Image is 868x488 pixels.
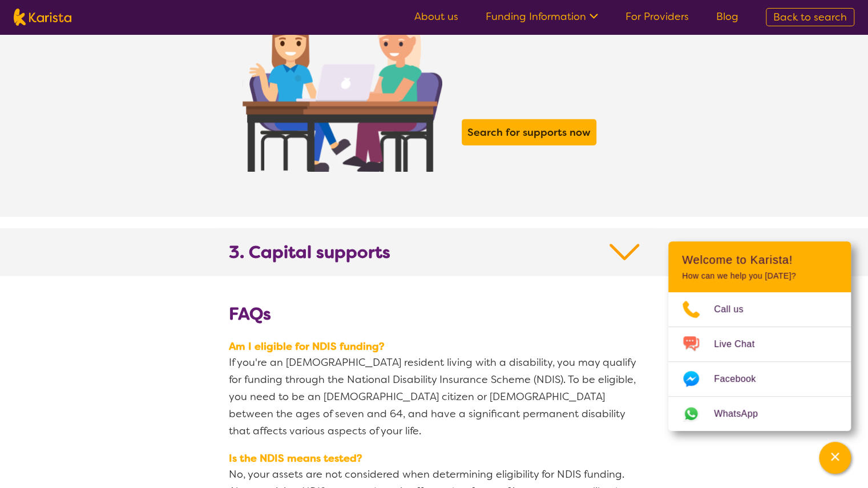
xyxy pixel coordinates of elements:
p: If you're an [DEMOGRAPHIC_DATA] resident living with a disability, you may qualify for funding th... [229,354,640,439]
a: Back to search [766,8,854,26]
b: 3. Capital supports [229,242,390,263]
ul: Choose channel [668,292,851,431]
span: Is the NDIS means tested? [229,451,640,466]
a: Funding Information [486,10,598,23]
a: Web link opens in a new tab. [668,397,851,431]
button: Channel Menu [819,442,851,474]
span: Facebook [714,370,769,388]
p: How can we help you [DATE]? [682,271,837,281]
span: Am I eligible for NDIS funding? [229,339,640,354]
a: About us [414,10,458,23]
span: Back to search [773,10,847,24]
span: Call us [714,301,757,318]
a: For Providers [625,10,689,23]
span: WhatsApp [714,405,772,422]
a: Search for supports now [465,122,594,143]
img: Down Arrow [609,242,640,263]
img: Karista logo [14,9,71,26]
span: Live Chat [714,336,768,353]
b: FAQs [229,303,271,325]
img: NDIS Support Coordination [243,15,442,172]
h2: Welcome to Karista! [682,253,837,267]
a: Blog [716,10,738,23]
div: Channel Menu [668,241,851,431]
b: Search for supports now [467,126,591,139]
